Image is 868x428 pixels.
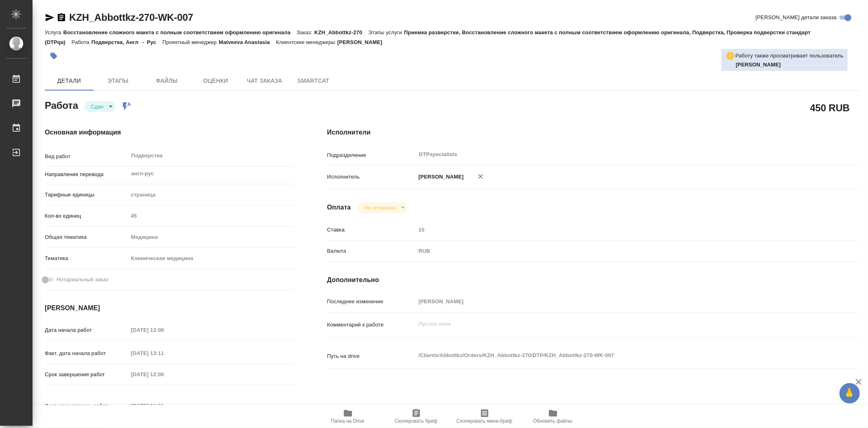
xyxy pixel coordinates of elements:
h4: Исполнители [327,128,859,137]
button: Добавить тэг [45,47,63,65]
p: [PERSON_NAME] [416,173,464,181]
span: Файлы [147,76,186,86]
button: 🙏 [840,383,860,404]
div: Сдан [357,202,407,213]
p: Исполнитель [327,173,416,181]
h2: Работа [45,97,78,112]
input: Пустое поле [128,210,295,222]
span: Нотариальный заказ [57,276,108,284]
input: Пустое поле [416,224,815,236]
button: Скопировать мини-бриф [450,405,519,428]
a: KZH_Abbottkz-270-WK-007 [69,12,193,23]
div: Клиническая медицина [128,252,295,265]
h4: Дополнительно [327,275,859,285]
p: Факт. срок заверш. работ [45,402,128,410]
p: Валюта [327,247,416,255]
span: Скопировать мини-бриф [457,418,512,424]
p: Работу также просматривает пользователь [735,52,844,60]
button: Скопировать ссылку [57,13,66,22]
p: Вид работ [45,152,128,161]
h4: Оплата [327,203,351,212]
span: Оценки [196,76,235,86]
div: страница [128,188,295,202]
p: Кол-во единиц [45,212,128,220]
input: Пустое поле [128,347,199,359]
button: Не оплачена [361,204,398,211]
span: Чат заказа [245,76,284,86]
div: Медицина [128,230,295,244]
div: Сдан [84,101,116,112]
span: 🙏 [843,385,857,402]
p: Проектный менеджер [162,39,219,45]
p: Подверстка, Англ → Рус [91,39,162,45]
h2: 450 RUB [810,101,850,115]
h4: [PERSON_NAME] [45,303,295,313]
input: Пустое поле [128,324,199,336]
p: Тарифные единицы [45,191,128,199]
p: Путь на drive [327,352,416,360]
p: Чулец Елена [736,61,844,69]
span: Этапы [98,76,138,86]
span: Обновить файлы [533,418,573,424]
p: Подразделение [327,151,416,159]
p: Matveeva Anastasia [219,39,276,45]
h4: Основная информация [45,128,295,137]
p: Услуга [45,29,63,35]
p: Этапы услуги [368,29,404,35]
input: Пустое поле [128,368,199,380]
textarea: /Clients/Abbottkz/Orders/KZH_Abbottkz-270/DTP/KZH_Abbottkz-270-WK-007 [416,349,815,362]
p: Клиентские менеджеры [276,39,337,45]
p: KZH_Abbottkz-270 [314,29,368,35]
button: Обновить файлы [519,405,587,428]
p: Общая тематика [45,233,128,241]
input: Пустое поле [128,400,199,412]
span: SmartCat [294,76,333,86]
input: Пустое поле [416,296,815,307]
b: [PERSON_NAME] [736,62,781,68]
p: Направление перевода [45,170,128,179]
button: Удалить исполнителя [472,168,490,185]
span: Скопировать бриф [395,418,437,424]
p: Факт. дата начала работ [45,349,128,357]
p: [PERSON_NAME] [337,39,389,45]
button: Скопировать ссылку для ЯМессенджера [45,13,55,22]
span: [PERSON_NAME] детали заказа [756,13,837,22]
p: Тематика [45,254,128,263]
p: Комментарий к работе [327,321,416,329]
p: Последнее изменение [327,298,416,306]
span: Папка на Drive [331,418,365,424]
div: RUB [416,244,815,258]
button: Скопировать бриф [382,405,450,428]
p: Ставка [327,226,416,234]
p: Работа [72,39,92,45]
p: Восстановление сложного макета с полным соответствием оформлению оригинала [63,29,297,35]
button: Папка на Drive [314,405,382,428]
p: Дата начала работ [45,326,128,334]
p: Срок завершения работ [45,371,128,379]
p: Приемка разверстки, Восстановление сложного макета с полным соответствием оформлению оригинала, П... [45,29,811,45]
span: Детали [50,76,89,86]
p: Заказ: [297,29,314,35]
button: Сдан [88,103,106,110]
